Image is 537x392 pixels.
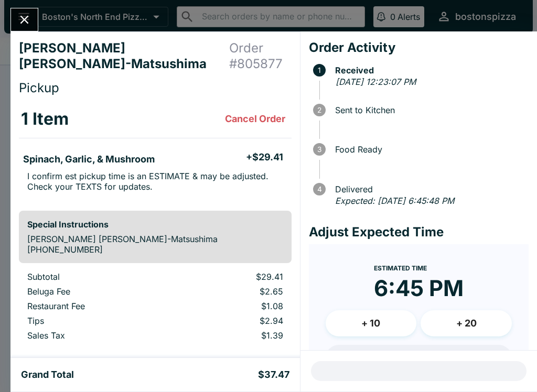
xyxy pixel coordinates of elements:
[27,286,166,297] p: Beluga Fee
[330,145,529,154] span: Food Ready
[330,105,529,115] span: Sent to Kitchen
[374,264,427,272] span: Estimated Time
[23,153,155,166] h5: Spinach, Garlic, & Mushroom
[27,315,166,326] p: Tips
[374,275,464,302] time: 6:45 PM
[182,301,283,311] p: $1.08
[27,330,166,341] p: Sales Tax
[326,310,417,336] button: + 10
[330,184,529,194] span: Delivered
[246,151,283,164] h5: + $29.41
[309,40,529,56] h4: Order Activity
[27,271,166,282] p: Subtotal
[330,66,529,75] span: Received
[229,40,291,72] h4: Order # 805877
[182,330,283,341] p: $1.39
[317,106,321,114] text: 2
[27,219,283,230] h6: Special Instructions
[21,368,74,381] h5: Grand Total
[309,224,529,240] h4: Adjust Expected Time
[27,234,283,255] p: [PERSON_NAME] [PERSON_NAME]-Matsushima [PHONE_NUMBER]
[336,77,416,87] em: [DATE] 12:23:07 PM
[27,171,283,192] p: I confirm est pickup time is an ESTIMATE & may be adjusted. Check your TEXTS for updates.
[182,271,283,282] p: $29.41
[19,40,229,72] h4: [PERSON_NAME] [PERSON_NAME]-Matsushima
[182,315,283,326] p: $2.94
[335,195,454,206] em: Expected: [DATE] 6:45:48 PM
[421,310,512,336] button: + 20
[258,368,289,381] h5: $37.47
[317,145,321,154] text: 3
[21,108,69,129] h3: 1 Item
[221,108,289,129] button: Cancel Order
[19,100,292,202] table: orders table
[19,271,292,345] table: orders table
[11,8,38,31] button: Close
[27,301,166,311] p: Restaurant Fee
[19,80,59,95] span: Pickup
[182,286,283,297] p: $2.65
[318,66,321,74] text: 1
[317,185,321,193] text: 4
